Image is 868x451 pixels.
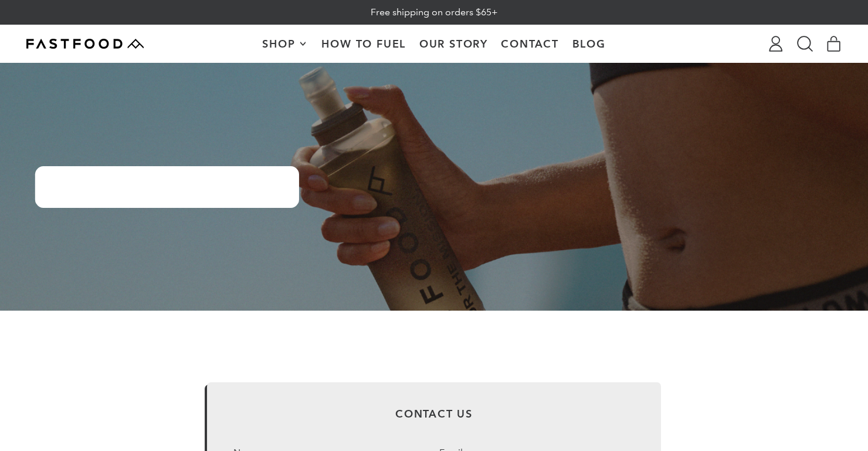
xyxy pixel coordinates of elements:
a: Blog [565,25,612,62]
button: Shop [256,25,315,62]
h1: Contact Us [233,409,635,419]
a: Our Story [413,25,495,62]
a: How To Fuel [315,25,412,62]
img: Fastfood [26,39,144,49]
a: Contact [494,25,565,62]
span: Shop [262,39,298,49]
